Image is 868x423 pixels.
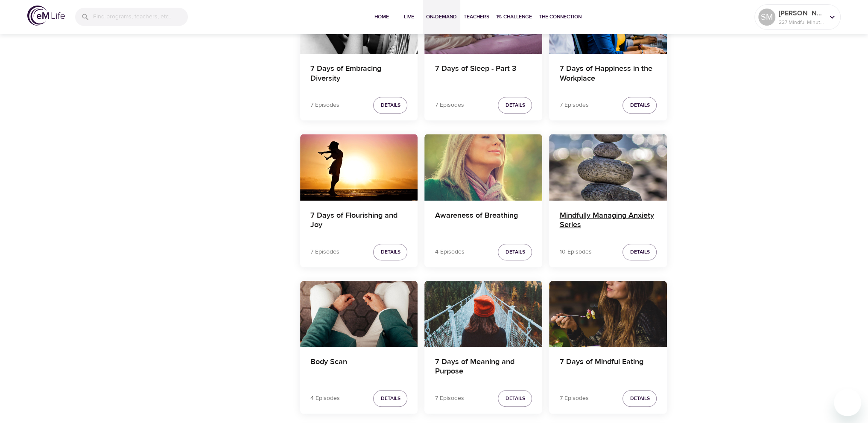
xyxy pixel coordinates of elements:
button: Mindfully Managing Anxiety Series [549,134,667,200]
input: Find programs, teachers, etc... [93,8,188,26]
p: 7 Episodes [435,101,464,110]
span: Details [505,101,525,110]
p: 10 Episodes [559,248,591,257]
h4: Awareness of Breathing [435,211,532,231]
p: 7 Episodes [559,101,588,110]
button: Details [623,390,657,407]
h4: Mindfully Managing Anxiety Series [559,211,657,231]
button: 7 Days of Meaning and Purpose [424,281,542,347]
span: Details [630,101,649,110]
span: Details [630,248,649,257]
span: The Connection [539,12,582,21]
button: Details [623,244,657,260]
button: Details [373,244,407,260]
button: Details [623,97,657,114]
h4: Body Scan [310,357,408,378]
button: Details [373,390,407,407]
button: Details [498,97,532,114]
span: On-Demand [426,12,457,21]
p: 7 Episodes [310,101,339,110]
h4: 7 Days of Happiness in the Workplace [559,64,657,85]
span: Details [505,394,525,403]
p: 227 Mindful Minutes [779,18,824,26]
p: 7 Episodes [310,248,339,257]
span: Details [380,101,400,110]
button: 7 Days of Flourishing and Joy [300,134,418,200]
button: Details [373,97,407,114]
div: SM [758,9,775,26]
button: 7 Days of Mindful Eating [549,281,667,347]
h4: 7 Days of Embracing Diversity [310,64,408,85]
span: Details [380,248,400,257]
p: [PERSON_NAME] [779,8,824,18]
button: Details [498,244,532,260]
p: 7 Episodes [435,394,464,403]
span: Live [399,12,419,21]
p: 4 Episodes [435,248,464,257]
iframe: Button to launch messaging window [834,389,861,416]
button: Awareness of Breathing [424,134,542,200]
p: 4 Episodes [310,394,340,403]
span: Teachers [464,12,489,21]
h4: 7 Days of Mindful Eating [559,357,657,378]
img: logo [27,6,65,26]
button: Body Scan [300,281,418,347]
button: Details [498,390,532,407]
span: Details [630,394,649,403]
p: 7 Episodes [559,394,588,403]
span: Home [371,12,392,21]
span: Details [505,248,525,257]
h4: 7 Days of Meaning and Purpose [435,357,532,378]
h4: 7 Days of Flourishing and Joy [310,211,408,231]
h4: 7 Days of Sleep - Part 3 [435,64,532,85]
span: 1% Challenge [496,12,532,21]
span: Details [380,394,400,403]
